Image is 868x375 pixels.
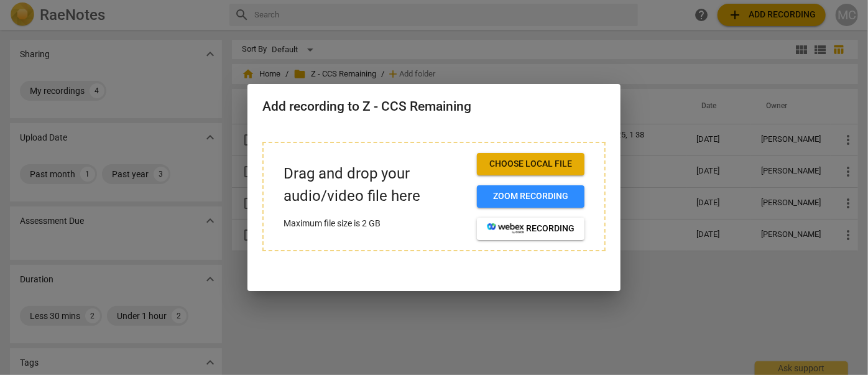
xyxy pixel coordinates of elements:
button: Choose local file [477,153,584,175]
p: Drag and drop your audio/video file here [284,163,467,206]
p: Maximum file size is 2 GB [284,217,467,230]
button: Zoom recording [477,185,584,208]
span: Choose local file [487,158,575,170]
button: recording [477,218,584,240]
h2: Add recording to Z - CCS Remaining [262,99,606,114]
span: Zoom recording [487,190,575,203]
span: recording [487,223,575,235]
